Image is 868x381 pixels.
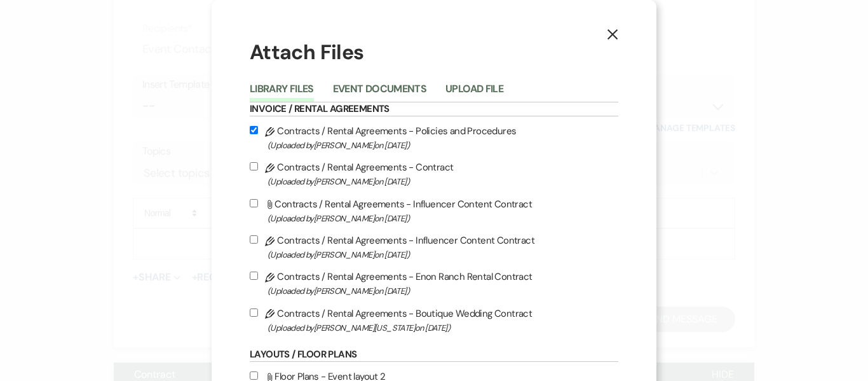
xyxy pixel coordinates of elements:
h1: Attach Files [250,38,618,67]
label: Contracts / Rental Agreements - Enon Ranch Rental Contract [250,268,618,298]
label: Contracts / Rental Agreements - Influencer Content Contract [250,232,618,262]
input: Contracts / Rental Agreements - Influencer Content Contract(Uploaded by[PERSON_NAME]on [DATE]) [250,199,258,207]
h6: Layouts / Floor Plans [250,348,618,362]
button: Library Files [250,84,314,102]
label: Contracts / Rental Agreements - Boutique Wedding Contract [250,305,618,335]
span: (Uploaded by [PERSON_NAME] on [DATE] ) [268,284,618,298]
input: Contracts / Rental Agreements - Policies and Procedures(Uploaded by[PERSON_NAME]on [DATE]) [250,126,258,134]
span: (Uploaded by [PERSON_NAME] on [DATE] ) [268,211,618,226]
button: Upload File [445,84,503,102]
span: (Uploaded by [PERSON_NAME][US_STATE] on [DATE] ) [268,321,618,335]
input: Contracts / Rental Agreements - Boutique Wedding Contract(Uploaded by[PERSON_NAME][US_STATE]on [D... [250,308,258,317]
input: Contracts / Rental Agreements - Influencer Content Contract(Uploaded by[PERSON_NAME]on [DATE]) [250,235,258,244]
button: Event Documents [333,84,426,102]
h6: Invoice / Rental Agreements [250,102,618,116]
label: Contracts / Rental Agreements - Contract [250,159,618,189]
span: (Uploaded by [PERSON_NAME] on [DATE] ) [268,247,618,262]
label: Contracts / Rental Agreements - Policies and Procedures [250,123,618,153]
label: Contracts / Rental Agreements - Influencer Content Contract [250,196,618,226]
span: (Uploaded by [PERSON_NAME] on [DATE] ) [268,138,618,153]
input: Floor Plans - Event layout 2(Uploaded byMeme Obongon [DATE]) [250,371,258,380]
input: Contracts / Rental Agreements - Contract(Uploaded by[PERSON_NAME]on [DATE]) [250,162,258,170]
input: Contracts / Rental Agreements - Enon Ranch Rental Contract(Uploaded by[PERSON_NAME]on [DATE]) [250,272,258,280]
span: (Uploaded by [PERSON_NAME] on [DATE] ) [268,174,618,189]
